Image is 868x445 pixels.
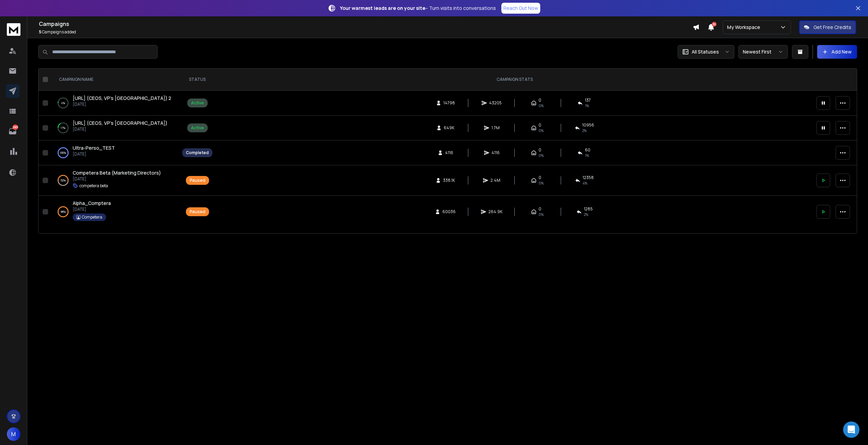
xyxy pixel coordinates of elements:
[190,178,205,183] div: Paused
[51,196,178,228] td: 98%Alpha_Comptera[DATE]Competera
[539,206,541,212] span: 0
[443,178,455,183] span: 338.1K
[39,29,41,35] span: 5
[217,69,812,91] th: CAMPAIGN STATS
[539,98,541,103] span: 0
[813,24,851,31] p: Get Free Credits
[39,29,693,35] p: Campaigns added
[73,200,111,207] a: Alpha_Comptera
[73,102,171,107] p: [DATE]
[73,200,111,206] span: Alpha_Comptera
[61,124,65,131] p: 17 %
[13,124,18,130] p: 2983
[442,209,456,214] span: 60036
[583,175,594,180] span: 12358
[539,147,541,153] span: 0
[51,69,178,91] th: CAMPAIGN NAME
[7,427,20,441] button: M
[51,140,178,165] td: 100%Ultra-Perso_TEST[DATE]
[7,23,20,36] img: logo
[584,206,593,212] span: 1285
[73,151,115,157] p: [DATE]
[692,48,719,55] p: All Statuses
[491,125,500,131] span: 1.7M
[39,20,693,28] h1: Campaigns
[73,95,171,101] span: [URL] (CEOS, VP's [GEOGRAPHIC_DATA]) 2
[582,128,587,133] span: 2 %
[817,45,857,59] button: Add New
[712,22,717,27] span: 50
[51,91,178,116] td: 4%[URL] (CEOS, VP's [GEOGRAPHIC_DATA]) 2[DATE]
[799,20,856,34] button: Get Free Credits
[539,103,544,108] span: 0%
[583,180,587,186] span: 4 %
[503,5,538,12] p: Reach Out Now
[488,209,502,214] span: 264.9K
[73,169,161,176] a: Competera Beta (Marketing Directors)
[340,5,496,12] p: – Turn visits into conversations
[51,165,178,196] td: 52%Competera Beta (Marketing Directors)[DATE]competera beta
[73,120,167,127] a: [URL] (CEOS, VP's [GEOGRAPHIC_DATA])
[73,95,171,102] a: [URL] (CEOS, VP's [GEOGRAPHIC_DATA]) 2
[539,175,541,180] span: 0
[585,103,589,108] span: 1 %
[585,98,591,103] span: 137
[73,207,111,212] p: [DATE]
[445,150,453,155] span: 4116
[539,128,544,133] span: 0%
[340,5,425,11] strong: Your warmest leads are on your site
[539,180,544,186] span: 0%
[444,125,454,131] span: 649K
[490,178,500,183] span: 2.4M
[191,100,204,106] div: Active
[443,100,455,106] span: 14798
[489,100,502,106] span: 43205
[582,122,594,128] span: 10956
[51,116,178,140] td: 17%[URL] (CEOS, VP's [GEOGRAPHIC_DATA])[DATE]
[186,150,209,155] div: Completed
[79,183,108,189] p: competera beta
[191,125,204,131] div: Active
[539,153,544,158] span: 0%
[738,45,788,59] button: Newest First
[585,147,590,153] span: 60
[491,150,500,155] span: 4116
[73,176,161,182] p: [DATE]
[584,212,588,217] span: 2 %
[61,100,65,106] p: 4 %
[585,153,589,158] span: 1 %
[60,149,66,156] p: 100 %
[61,208,66,215] p: 98 %
[73,127,167,132] p: [DATE]
[73,145,115,151] a: Ultra-Perso_TEST
[727,24,763,31] p: My Workspace
[539,122,541,128] span: 0
[60,177,66,184] p: 52 %
[178,69,217,91] th: STATUS
[190,209,205,214] div: Paused
[501,3,540,14] a: Reach Out Now
[843,421,859,438] div: Open Intercom Messenger
[539,212,544,217] span: 0%
[6,124,19,138] a: 2983
[82,214,102,220] p: Competera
